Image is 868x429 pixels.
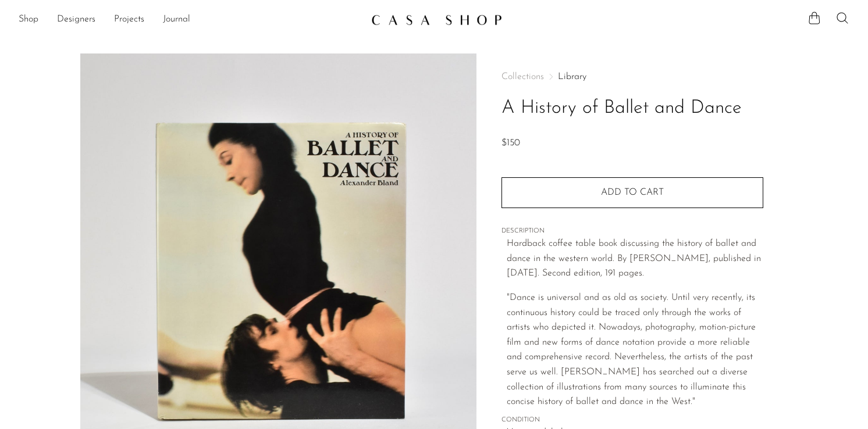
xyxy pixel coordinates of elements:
[501,177,763,208] button: Add to cart
[114,12,144,27] a: Projects
[57,12,95,27] a: Designers
[558,72,586,81] a: Library
[501,72,544,81] span: Collections
[501,226,763,237] span: DESCRIPTION
[19,12,38,27] a: Shop
[19,10,362,30] ul: NEW HEADER MENU
[19,10,362,30] nav: Desktop navigation
[501,415,763,426] span: CONDITION
[501,72,763,81] nav: Breadcrumbs
[501,94,763,123] h1: A History of Ballet and Dance
[501,138,520,148] span: $150
[601,188,664,197] span: Add to cart
[507,291,763,410] p: "Dance is universal and as old as society. Until very recently, its continuous history could be t...
[507,237,763,281] p: Hardback coffee table book discussing the history of ballet and dance in the western world. By [P...
[163,12,190,27] a: Journal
